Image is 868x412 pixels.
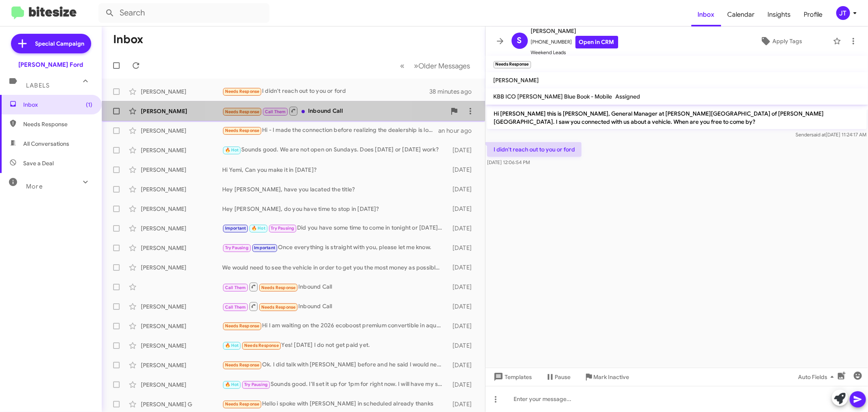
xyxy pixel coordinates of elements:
span: Labels [26,82,50,89]
div: [PERSON_NAME] [141,244,222,252]
span: Call Them [225,305,246,310]
div: Hello i spoke with [PERSON_NAME] in scheduled already thanks [222,399,446,409]
button: Mark Inactive [577,370,636,384]
div: [DATE] [446,224,479,232]
button: Templates [485,370,539,384]
span: Needs Response [261,305,296,310]
div: Once everything is straight with you, please let me know. [222,243,446,252]
button: JT [829,6,859,20]
div: an hour ago [438,127,478,135]
div: [PERSON_NAME] [141,361,222,369]
div: Hi I am waiting on the 2026 ecoboost premium convertible in aquamarine. I just texted [PERSON_NAME] [222,321,446,331]
span: « [400,61,405,71]
div: Hey [PERSON_NAME], do you have time to stop in [DATE]? [222,205,446,213]
small: Needs Response [494,61,531,68]
div: Hi Yemi, Can you make it in [DATE]? [222,166,446,174]
p: I didn't reach out to you or ford [487,142,582,157]
a: Inbox [691,3,721,26]
div: [DATE] [446,381,479,389]
span: Needs Response [225,323,260,329]
span: Needs Response [225,128,260,133]
button: Auto Fields [791,370,844,384]
div: [DATE] [446,302,479,311]
span: Needs Response [244,343,279,348]
span: » [414,61,419,71]
div: [PERSON_NAME] [141,127,222,135]
div: [DATE] [446,205,479,213]
span: Mark Inactive [594,370,630,384]
div: Did you have some time to come in tonight or [DATE]? We close at 8pm tonight and open from 9am to... [222,224,446,233]
div: [PERSON_NAME] [141,224,222,232]
div: [DATE] [446,322,479,330]
div: [PERSON_NAME] [141,185,222,193]
span: Needs Response [261,285,296,290]
span: Templates [492,370,532,384]
span: Save a Deal [23,159,54,167]
div: [DATE] [446,166,479,174]
span: Try Pausing [271,226,294,231]
div: Sounds good. I'll set it up for 1pm for right now. I will have my scheduling team send you a conf... [222,380,446,389]
a: Special Campaign [11,34,91,53]
button: Next [409,57,475,74]
span: 🔥 Hot [251,226,265,231]
div: Sounds good. We are not open on Sundays. Does [DATE] or [DATE] work? [222,145,446,155]
button: Pause [539,370,577,384]
div: I didn't reach out to you or ford [222,87,430,96]
div: [DATE] [446,361,479,369]
div: [DATE] [446,146,479,154]
nav: Page navigation example [396,57,475,74]
span: KBB ICO [PERSON_NAME] Blue Book - Mobile [494,93,612,100]
span: S [517,34,522,47]
a: Calendar [721,3,761,26]
span: Insights [761,3,798,26]
span: Needs Response [225,362,260,368]
span: Weekend Leads [531,48,618,57]
div: [PERSON_NAME] [141,88,222,96]
div: [PERSON_NAME] [141,205,222,213]
a: Profile [798,3,829,26]
span: Older Messages [419,61,470,70]
div: [PERSON_NAME] [141,107,222,115]
span: Needs Response [225,89,260,94]
a: Open in CRM [575,36,618,48]
div: [DATE] [446,342,479,350]
div: [PERSON_NAME] [141,166,222,174]
div: [PERSON_NAME] [141,146,222,154]
span: 🔥 Hot [225,343,239,348]
span: Try Pausing [244,382,268,387]
div: [DATE] [446,185,479,193]
div: [PERSON_NAME] [141,302,222,311]
span: 🔥 Hot [225,147,239,153]
div: JT [836,6,850,20]
div: [PERSON_NAME] [141,322,222,330]
span: Inbox [23,101,92,109]
span: Important [225,226,246,231]
span: [DATE] 12:06:54 PM [487,159,530,165]
span: Apply Tags [772,34,802,48]
div: [PERSON_NAME] Ford [19,61,83,69]
span: Special Campaign [35,39,85,48]
span: Call Them [265,109,286,114]
div: We would need to see the vehicle in order to get you the most money as possible. Are you able to ... [222,263,446,272]
div: Yes! [DATE] I do not get paid yet. [222,341,446,350]
h1: Inbox [113,33,143,46]
span: Call Them [225,285,246,290]
div: Inbound Call [222,282,446,292]
div: [PERSON_NAME] [141,342,222,350]
span: Assigned [616,93,641,100]
span: said at [811,131,826,138]
span: [PHONE_NUMBER] [531,36,618,48]
span: Needs Response [225,401,260,407]
input: Search [98,3,269,23]
span: (1) [86,101,92,109]
div: [PERSON_NAME] [141,263,222,272]
button: Apply Tags [732,34,829,48]
span: Sender [DATE] 11:24:17 AM [796,131,866,138]
span: All Conversations [23,140,69,148]
div: Inbound Call [222,106,446,116]
div: Hi - I made the connection before realizing the dealership is located on MD. I'm in [GEOGRAPHIC_D... [222,126,438,135]
button: Previous [396,57,410,74]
